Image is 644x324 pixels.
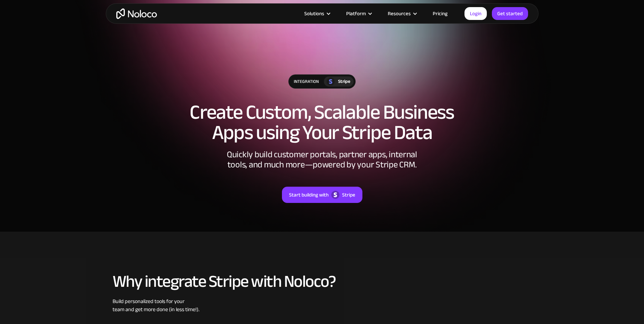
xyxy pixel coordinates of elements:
[296,9,338,18] div: Solutions
[388,9,411,18] div: Resources
[113,102,532,143] h1: Create Custom, Scalable Business Apps using Your Stripe Data
[289,190,329,199] div: Start building with
[492,7,528,20] a: Get started
[221,149,424,170] div: Quickly build customer portals, partner apps, internal tools, and much more—powered by your Strip...
[346,9,366,18] div: Platform
[289,75,324,88] div: integration
[338,78,350,85] div: Stripe
[304,9,324,18] div: Solutions
[379,9,424,18] div: Resources
[113,297,532,314] div: Build personalized tools for your team and get more done (in less time!).
[338,9,379,18] div: Platform
[342,190,355,199] div: Stripe
[116,8,157,19] a: home
[113,272,532,291] h2: Why integrate Stripe with Noloco?
[464,7,487,20] a: Login
[424,9,456,18] a: Pricing
[282,187,362,203] a: Start building withStripe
